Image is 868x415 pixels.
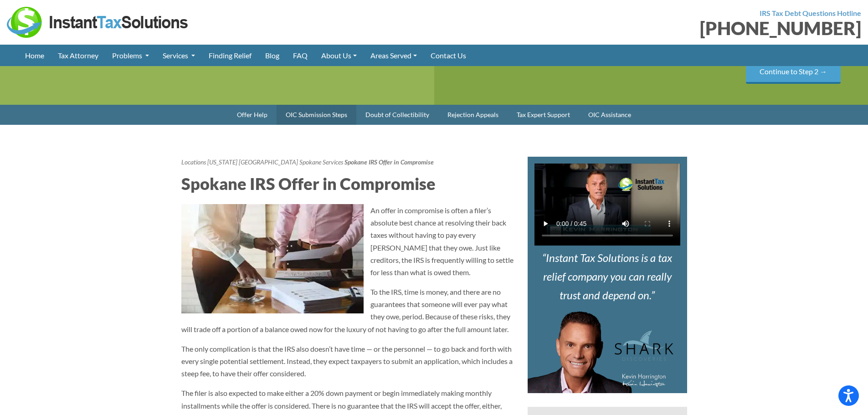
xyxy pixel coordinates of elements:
[299,158,343,166] a: Spokane Services
[746,61,841,84] input: Continue to Step 2 →
[286,45,314,66] a: FAQ
[181,158,206,166] a: Locations
[364,45,424,66] a: Areas Served
[181,344,513,378] span: The only complication is that the IRS also doesn’t have time — or the personnel — to go back and ...
[528,311,673,393] img: Kevin Harrington
[181,172,514,195] h2: Spokane IRS Offer in Compromise
[18,45,51,66] a: Home
[508,105,579,125] a: Tax Expert Support
[7,7,189,38] img: Instant Tax Solutions Logo
[239,158,298,166] a: [GEOGRAPHIC_DATA]
[441,19,862,37] div: [PHONE_NUMBER]
[207,158,237,166] a: [US_STATE]
[105,45,156,66] a: Problems
[181,287,510,333] span: To the IRS, time is money, and there are no guarantees that someone will ever pay what they owe, ...
[579,105,640,125] a: OIC Assistance
[277,105,356,125] a: OIC Submission Steps
[370,206,514,277] span: An offer in compromise is often a filer’s absolute best chance at resolving their back taxes with...
[202,45,258,66] a: Finding Relief
[156,45,202,66] a: Services
[181,204,364,313] img: A negotiation between an IRS agent and a taxpayer for an offer in compromise.
[314,45,364,66] a: About Us
[438,105,508,125] a: Rejection Appeals
[258,45,286,66] a: Blog
[51,45,105,66] a: Tax Attorney
[7,17,189,26] a: Instant Tax Solutions Logo
[424,45,473,66] a: Contact Us
[542,251,672,302] i: Instant Tax Solutions is a tax relief company you can really trust and depend on.
[356,105,438,125] a: Doubt of Collectibility
[760,9,861,17] strong: IRS Tax Debt Questions Hotline
[228,105,277,125] a: Offer Help
[344,158,434,166] strong: Spokane IRS Offer in Compromise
